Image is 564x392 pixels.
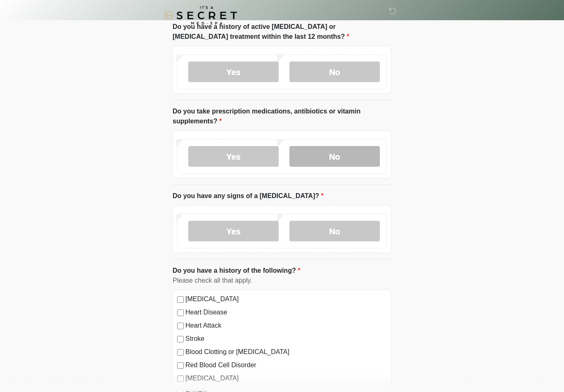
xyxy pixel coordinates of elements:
[173,276,391,286] div: Please check all that apply.
[185,308,387,318] label: Heart Disease
[177,336,184,343] input: Stroke
[173,191,324,201] label: Do you have any signs of a [MEDICAL_DATA]?
[177,297,184,303] input: [MEDICAL_DATA]
[185,295,387,305] label: [MEDICAL_DATA]
[185,334,387,344] label: Stroke
[177,323,184,330] input: Heart Attack
[177,363,184,369] input: Red Blood Cell Disorder
[177,376,184,383] input: [MEDICAL_DATA]
[173,22,391,42] label: Do you have a history of active [MEDICAL_DATA] or [MEDICAL_DATA] treatment within the last 12 mon...
[173,107,391,127] label: Do you take prescription medications, antibiotics or vitamin supplements?
[289,221,380,242] label: No
[289,146,380,167] label: No
[185,374,387,384] label: [MEDICAL_DATA]
[173,266,300,276] label: Do you have a history of the following?
[177,310,184,316] input: Heart Disease
[185,361,387,371] label: Red Blood Cell Disorder
[188,146,279,167] label: Yes
[164,6,237,25] img: It's A Secret Med Spa Logo
[185,321,387,331] label: Heart Attack
[188,221,279,242] label: Yes
[185,347,387,357] label: Blood Clotting or [MEDICAL_DATA]
[289,62,380,83] label: No
[177,349,184,356] input: Blood Clotting or [MEDICAL_DATA]
[188,62,279,83] label: Yes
